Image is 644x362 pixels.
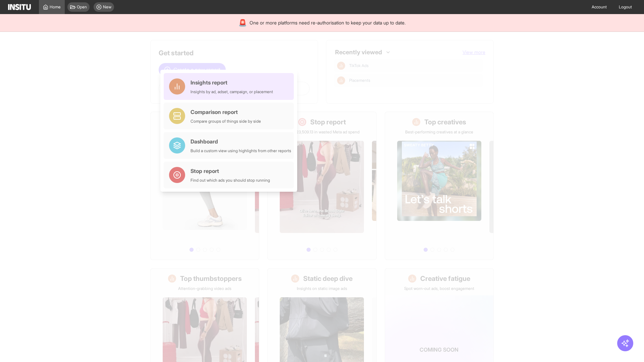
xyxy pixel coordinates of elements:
[238,18,247,27] div: 🚨
[191,108,261,116] div: Comparison report
[191,119,261,124] div: Compare groups of things side by side
[191,167,270,175] div: Stop report
[77,4,87,10] span: Open
[50,4,61,10] span: Home
[8,4,31,10] img: Logo
[191,178,270,183] div: Find out which ads you should stop running
[103,4,111,10] span: New
[191,137,291,145] div: Dashboard
[191,78,273,86] div: Insights report
[191,89,273,95] div: Insights by ad, adset, campaign, or placement
[191,148,291,154] div: Build a custom view using highlights from other reports
[250,19,406,26] span: One or more platforms need re-authorisation to keep your data up to date.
